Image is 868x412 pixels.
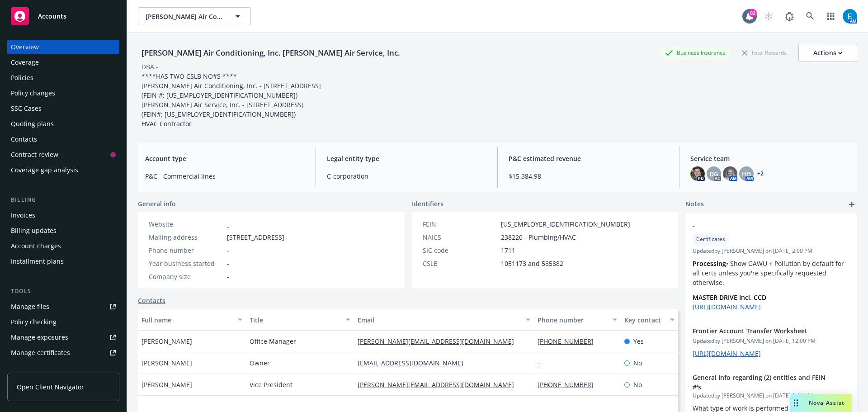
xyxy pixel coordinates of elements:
div: Full name [142,315,232,325]
div: Manage files [11,299,49,314]
a: - [538,359,547,367]
div: Email [358,315,520,325]
div: -CertificatesUpdatedby [PERSON_NAME] on [DATE] 2:09 PMProcessing• Show GAWU + Pollution by defaul... [685,213,857,319]
img: photo [723,166,737,181]
a: Quoting plans [7,117,119,131]
div: Invoices [11,208,35,223]
a: Manage files [7,299,119,314]
div: Billing updates [11,223,57,238]
img: photo [843,9,857,24]
span: [STREET_ADDRESS] [227,232,284,242]
div: Title [250,315,340,325]
span: [PERSON_NAME] [142,336,192,346]
div: [PERSON_NAME] Air Conditioning, Inc. [PERSON_NAME] Air Service, Inc. [138,47,404,59]
a: [PERSON_NAME][EMAIL_ADDRESS][DOMAIN_NAME] [358,380,521,389]
span: Legal entity type [327,154,486,163]
div: DBA: - [142,62,158,71]
span: No [633,358,642,368]
a: [PERSON_NAME][EMAIL_ADDRESS][DOMAIN_NAME] [358,337,521,346]
div: Frontier Account Transfer WorksheetUpdatedby [PERSON_NAME] on [DATE] 12:00 PM[URL][DOMAIN_NAME] [685,319,857,365]
span: Updated by [PERSON_NAME] on [DATE] 2:09 PM [693,247,850,255]
span: Frontier Account Transfer Worksheet [693,326,826,336]
a: - [227,220,229,228]
a: Policy checking [7,315,119,329]
a: Coverage gap analysis [7,163,119,177]
strong: MASTER DRIVE Incl. CCD [693,293,766,302]
a: Account charges [7,239,119,253]
div: Policy checking [11,315,57,329]
a: Search [801,7,819,25]
span: 1051173 and 585882 [501,259,563,268]
div: Billing [7,195,119,204]
div: Manage claims [11,361,57,375]
div: Manage certificates [11,346,70,360]
span: [US_EMPLOYER_IDENTIFICATION_NUMBER] [501,219,630,229]
span: Owner [250,358,270,368]
span: Notes [685,199,704,210]
div: SIC code [423,246,497,255]
div: Company size [149,272,223,281]
a: Accounts [7,4,119,29]
div: Website [149,219,223,229]
button: Nova Assist [790,394,852,412]
a: Switch app [822,7,840,25]
a: [EMAIL_ADDRESS][DOMAIN_NAME] [358,359,471,367]
span: - [227,246,229,255]
span: - [227,272,229,281]
span: ****HAS TWO CSLB NO#S **** [PERSON_NAME] Air Conditioning, Inc. - [STREET_ADDRESS] (FEIN #: [US_E... [142,72,323,128]
a: Contacts [138,296,165,305]
span: Open Client Navigator [17,382,84,392]
div: Policies [11,71,33,85]
a: Contacts [7,132,119,147]
span: Updated by [PERSON_NAME] on [DATE] 12:00 PM [693,337,850,345]
span: [PERSON_NAME] Air Conditioning, Inc. [PERSON_NAME] Air Service, Inc. [146,12,224,21]
span: $15,384.98 [509,171,668,181]
span: Updated by [PERSON_NAME] on [DATE] 9:41 AM [693,392,850,400]
p: • Show GAWU + Pollution by default for all certs unless you're specifically requested otherwise. [693,259,850,287]
span: No [633,380,642,389]
span: DG [709,169,718,179]
div: Manage exposures [11,330,68,345]
div: Policy changes [11,86,55,100]
a: SSC Cases [7,101,119,116]
div: Total Rewards [737,47,791,58]
div: 82 [749,9,757,17]
div: Contacts [11,132,37,147]
div: Business Insurance [660,47,730,58]
div: CSLB [423,259,497,268]
a: Manage exposures [7,330,119,345]
a: Contract review [7,147,119,162]
span: Office Manager [250,336,296,346]
span: [PERSON_NAME] [142,358,192,368]
button: Title [246,309,354,331]
a: [PHONE_NUMBER] [538,380,601,389]
a: add [846,199,857,210]
span: Service team [690,154,850,163]
div: SSC Cases [11,101,42,116]
span: [PERSON_NAME] [142,380,192,389]
div: Actions [813,44,842,62]
a: Billing updates [7,223,119,238]
span: Account type [145,154,305,163]
button: Actions [798,44,857,62]
div: Quoting plans [11,117,54,131]
a: Manage claims [7,361,119,375]
span: Identifiers [412,199,443,208]
a: Installment plans [7,254,119,269]
div: Tools [7,287,119,296]
button: Email [354,309,534,331]
div: Phone number [538,315,607,325]
span: - [693,221,826,230]
div: Coverage gap analysis [11,163,78,177]
span: General Info regarding (2) entities and FEIN #'s [693,373,826,392]
div: Key contact [624,315,665,325]
span: Nova Assist [809,399,844,407]
div: Account charges [11,239,61,253]
a: [URL][DOMAIN_NAME] [693,303,761,311]
a: Policy changes [7,86,119,100]
div: Year business started [149,259,223,268]
span: P&C estimated revenue [509,154,668,163]
div: NAICS [423,232,497,242]
span: C-corporation [327,171,486,181]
